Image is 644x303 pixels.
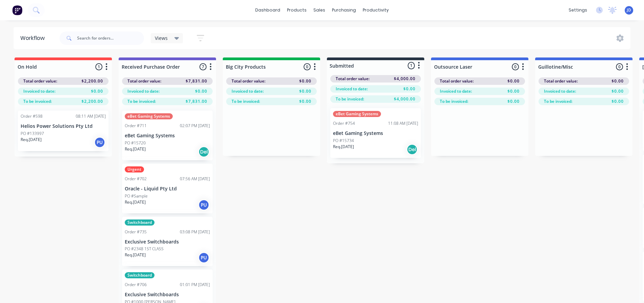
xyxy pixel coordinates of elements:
[21,113,43,119] div: Order #598
[359,5,392,15] div: productivity
[127,98,156,104] span: To be invoiced:
[125,113,173,119] div: eBet Gaming Systems
[333,144,354,150] p: Req. [DATE]
[125,246,164,252] p: PO #2348 1ST CLASS
[565,5,591,15] div: settings
[125,219,154,226] div: Switchboard
[336,86,368,92] span: Invoiced to date:
[333,120,355,126] div: Order #754
[18,111,109,151] div: Order #59808:11 AM [DATE]Helios Power Solutions Pty LtdPO #133997Req.[DATE]PU
[12,5,22,15] img: Factory
[544,98,572,104] span: To be invoiced:
[122,111,213,160] div: eBet Gaming SystemsOrder #71102:07 PM [DATE]eBet Gaming SystemsPO #15720Req.[DATE]Del
[394,76,415,82] span: $4,000.00
[180,123,210,129] div: 02:07 PM [DATE]
[122,164,213,213] div: UrgentOrder #70207:56 AM [DATE]Oracle - Liquid Pty LtdPO #SampleReq.[DATE]PU
[544,88,576,94] span: Invoiced to date:
[180,282,210,288] div: 01:01 PM [DATE]
[198,252,209,263] div: PU
[125,199,146,205] p: Req. [DATE]
[329,5,359,15] div: purchasing
[125,140,146,146] p: PO #15720
[544,78,578,84] span: Total order value:
[440,98,468,104] span: To be invoiced:
[125,186,210,192] p: Oracle - Liquid Pty Ltd
[440,88,472,94] span: Invoiced to date:
[252,5,284,15] a: dashboard
[21,123,106,129] p: Helios Power Solutions Pty Ltd
[310,5,329,15] div: sales
[232,98,260,104] span: To be invoiced:
[403,86,415,92] span: $0.00
[198,200,209,210] div: PU
[299,88,311,94] span: $0.00
[284,5,310,15] div: products
[125,146,146,152] p: Req. [DATE]
[333,111,381,117] div: eBet Gaming Systems
[336,76,369,82] span: Total order value:
[507,88,520,94] span: $0.00
[125,166,144,172] div: Urgent
[125,292,210,298] p: Exclusive Switchboards
[125,282,147,288] div: Order #706
[336,96,364,102] span: To be invoiced:
[195,88,207,94] span: $0.00
[388,120,418,126] div: 11:08 AM [DATE]
[125,193,148,199] p: PO #Sample
[330,108,421,158] div: eBet Gaming SystemsOrder #75411:08 AM [DATE]eBet Gaming SystemsPO #15734Req.[DATE]Del
[198,146,209,157] div: Del
[125,272,154,278] div: Switchboard
[407,144,418,155] div: Del
[127,88,160,94] span: Invoiced to date:
[81,78,103,84] span: $2,200.00
[21,137,42,143] p: Req. [DATE]
[77,31,144,45] input: Search for orders...
[20,34,48,42] div: Workflow
[232,78,265,84] span: Total order value:
[507,78,520,84] span: $0.00
[125,133,210,139] p: eBet Gaming Systems
[21,131,44,137] p: PO #133997
[440,78,474,84] span: Total order value:
[23,88,55,94] span: Invoiced to date:
[180,229,210,235] div: 03:08 PM [DATE]
[125,123,147,129] div: Order #711
[23,78,57,84] span: Total order value:
[186,78,207,84] span: $7,831.00
[155,34,168,42] span: Views
[612,98,624,104] span: $0.00
[125,239,210,245] p: Exclusive Switchboards
[507,98,520,104] span: $0.00
[125,229,147,235] div: Order #735
[612,78,624,84] span: $0.00
[299,98,311,104] span: $0.00
[91,88,103,94] span: $0.00
[186,98,207,104] span: $7,831.00
[333,131,418,136] p: eBet Gaming Systems
[127,78,161,84] span: Total order value:
[94,137,105,148] div: PU
[612,88,624,94] span: $0.00
[394,96,415,102] span: $4,000.00
[125,252,146,258] p: Req. [DATE]
[299,78,311,84] span: $0.00
[180,176,210,182] div: 07:56 AM [DATE]
[232,88,264,94] span: Invoiced to date:
[23,98,52,104] span: To be invoiced:
[122,217,213,266] div: SwitchboardOrder #73503:08 PM [DATE]Exclusive SwitchboardsPO #2348 1ST CLASSReq.[DATE]PU
[81,98,103,104] span: $2,200.00
[125,176,147,182] div: Order #702
[76,113,106,119] div: 08:11 AM [DATE]
[627,7,631,13] span: JD
[333,138,354,144] p: PO #15734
